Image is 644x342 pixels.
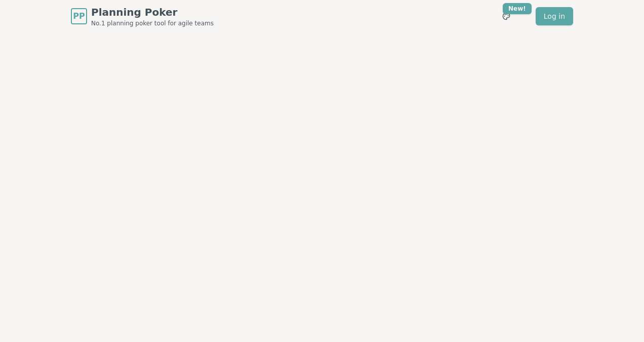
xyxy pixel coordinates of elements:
span: No.1 planning poker tool for agile teams [91,19,214,27]
a: Log in [536,7,573,25]
div: New! [503,3,532,14]
span: PP [73,10,85,22]
a: PPPlanning PokerNo.1 planning poker tool for agile teams [71,5,214,27]
span: Planning Poker [91,5,214,19]
button: New! [497,7,515,25]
